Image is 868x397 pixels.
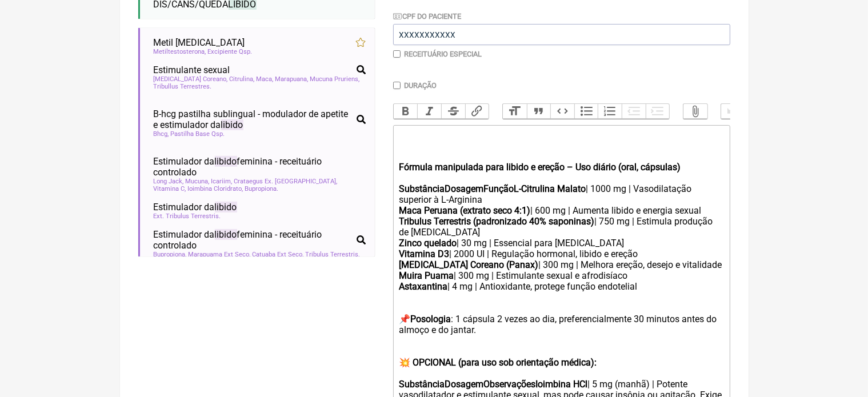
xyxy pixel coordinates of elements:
div: | 1000 mg | Vasodilatação superior à L-Arginina | 600 mg | Aumenta libido e energia sexual | 750 ... [399,183,723,303]
strong: [MEDICAL_DATA] Coreano (Panax) [399,259,538,270]
strong: Posologia [410,314,451,324]
span: [MEDICAL_DATA] Coreano [154,75,228,83]
span: B-hcg pastilha sublingual - modulador de apetite e estimulador da [154,109,352,130]
button: Bullets [574,104,598,119]
strong: Astaxantina [399,281,447,292]
span: libido [215,229,237,240]
strong: Zinco quelado [399,238,457,248]
button: Undo [721,104,745,119]
strong: Tribulus Terrestris (padronizado 40% saponinas) [399,216,594,227]
span: Estimulante sexual [154,65,230,75]
button: Numbers [598,104,622,119]
strong: Maca Peruana (extrato seco 4:1) [399,205,530,216]
span: Excipiente Qsp [208,48,253,55]
strong: SubstânciaDosagemObservaçõesIoimbina HCl [399,379,587,390]
strong: 💥 OPCIONAL (para uso sob orientação médica): [399,357,597,368]
button: Quote [527,104,551,119]
span: Pastilha Base Qsp [171,130,225,138]
button: Strikethrough [441,104,465,119]
span: Mucuna Pruriens [310,75,360,83]
span: libido [221,119,243,130]
span: Icariim [211,178,233,185]
span: Estimulador da [154,202,237,212]
span: Marapuama Ext Seco [189,251,251,258]
span: Estimulador da feminina - receituário controlado [154,156,366,178]
strong: Vitamina D3 [399,248,449,259]
span: Bhcg [154,130,169,138]
span: libido [215,156,237,167]
label: Duração [404,81,437,90]
span: Bupropiona [154,251,187,258]
button: Link [465,104,489,119]
div: 📌 : 1 cápsula 2 vezes ao dia, preferencialmente 30 minutos antes do almoço e do jantar. [399,303,723,346]
strong: SubstânciaDosagemFunçãoL-Citrulina Malato [399,183,586,194]
span: libido [215,202,237,212]
button: Heading [503,104,527,119]
span: Metiltestosterona [154,48,206,55]
button: Attach Files [683,104,707,119]
label: CPF do Paciente [393,12,462,21]
span: Long Jack [154,178,184,185]
button: Italic [417,104,441,119]
span: Ioimbina Cloridrato [188,185,243,193]
span: Tribulus Terrestris [306,251,360,258]
button: Code [550,104,574,119]
strong: Fórmula manipulada para libido e ereção – Uso diário (oral, cápsulas) [399,162,681,173]
span: Estimulador da feminina - receituário controlado [154,229,352,251]
span: Vitamina C [154,185,186,193]
label: Receituário Especial [404,50,482,58]
span: Mucuna [186,178,210,185]
span: Metil [MEDICAL_DATA] [154,37,245,48]
span: Catuaba Ext Seco [253,251,304,258]
span: Tribullus Terrestres [154,83,212,90]
span: Ext. Tribulus Terrestris [154,212,221,220]
span: Marapuana [275,75,309,83]
span: Citrulina [230,75,255,83]
span: Maca [257,75,274,83]
span: Crataegus Ex. [GEOGRAPHIC_DATA] [234,178,338,185]
button: Decrease Level [622,104,646,119]
span: Bupropiona [245,185,279,193]
button: Bold [394,104,418,119]
button: Increase Level [646,104,670,119]
strong: Muira Puama [399,270,454,281]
